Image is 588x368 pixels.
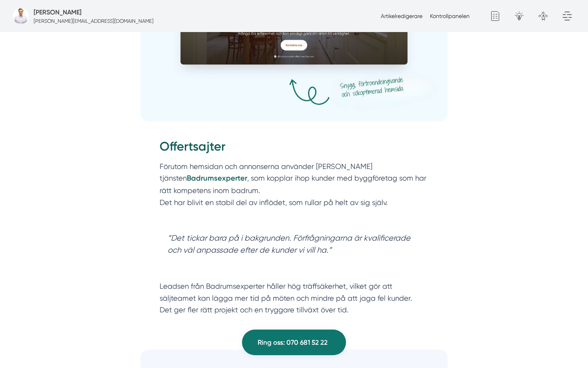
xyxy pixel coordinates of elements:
[430,13,470,19] a: Kontrollpanelen
[160,224,428,276] blockquote: “Det tickar bara på i bakgrunden. Förfrågningarna är kvalificerade och väl anpassade efter de kun...
[242,330,346,355] a: Ring oss: 070 681 52 22
[160,138,428,160] h2: Offertsajter
[13,8,29,24] img: foretagsbild-pa-smartproduktion-en-webbyraer-i-dalarnas-lan.jpg
[258,337,328,348] span: Ring oss: 070 681 52 22
[34,7,82,17] h5: Administratör
[160,280,428,328] p: Leadsen från Badrumsexperter håller hög träffsäkerhet, vilket gör att säljteamet kan lägga mer ti...
[160,161,428,220] p: Förutom hemsidan och annonserna använder [PERSON_NAME] tjänsten , som kopplar ihop kunder med byg...
[34,17,154,25] p: [PERSON_NAME][EMAIL_ADDRESS][DOMAIN_NAME]
[381,13,422,19] a: Artikelredigerare
[187,174,247,183] strong: Badrumsexperter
